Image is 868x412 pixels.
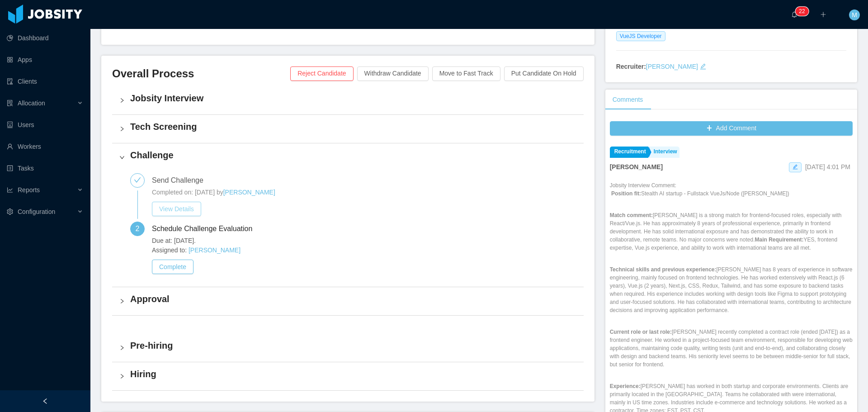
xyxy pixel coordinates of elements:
[152,260,193,274] button: Complete
[119,126,125,132] i: icon: right
[7,159,83,177] a: icon: profileTasks
[610,212,653,218] strong: Match comment:
[152,246,576,255] span: Assigned to:
[700,63,706,70] i: icon: edit
[112,86,584,114] div: icon: rightJobsity Interview
[112,362,584,390] div: icon: rightHiring
[112,287,584,315] div: icon: rightApproval
[152,202,201,216] button: View Details
[791,11,797,18] i: icon: bell
[504,66,584,81] button: Put Candidate On Hold
[152,236,576,246] span: Due at: [DATE].
[610,189,853,198] p: Stealth AI startup - Fullstack VueJs/Node ([PERSON_NAME])
[795,7,808,16] sup: 22
[357,66,429,81] button: Withdraw Candidate
[610,265,853,314] p: [PERSON_NAME] has 8 years of experience in software engineering, mainly focused on frontend techn...
[130,120,576,133] h4: Tech Screening
[7,116,83,134] a: icon: robotUsers
[610,329,672,335] strong: Current role or last role:
[7,208,13,215] i: icon: setting
[852,9,857,20] span: M
[152,222,259,236] div: Schedule Challenge Evaluation
[18,99,45,107] span: Allocation
[152,173,211,188] div: Send Challenge
[223,189,275,196] a: [PERSON_NAME]
[7,187,13,193] i: icon: line-chart
[119,98,125,103] i: icon: right
[610,383,641,389] strong: Experience:
[802,7,805,16] p: 2
[18,208,55,215] span: Configuration
[130,293,576,305] h4: Approval
[7,100,13,106] i: icon: solution
[616,63,646,70] strong: Recruiter:
[152,205,201,213] a: View Details
[112,66,290,81] h3: Overall Process
[152,189,223,196] span: Completed on: [DATE] by
[112,334,584,362] div: icon: rightPre-hiring
[610,266,717,273] strong: Technical skills and previous experience:
[610,147,648,158] a: Recruitment
[611,190,641,197] strong: Position fit:
[646,63,698,70] a: [PERSON_NAME]
[119,345,125,350] i: icon: right
[119,374,125,379] i: icon: right
[7,29,83,47] a: icon: pie-chartDashboard
[799,7,802,16] p: 2
[134,176,141,184] i: icon: check
[290,66,353,81] button: Reject Candidate
[130,368,576,380] h4: Hiring
[130,149,576,161] h4: Challenge
[112,143,584,171] div: icon: rightChallenge
[432,66,500,81] button: Move to Fast Track
[610,163,663,170] strong: [PERSON_NAME]
[649,147,679,158] a: Interview
[112,115,584,143] div: icon: rightTech Screening
[755,237,803,243] strong: Main Requirement:
[152,263,193,270] a: Complete
[130,92,576,104] h4: Jobsity Interview
[605,90,651,110] div: Comments
[7,51,83,69] a: icon: appstoreApps
[610,121,853,136] button: icon: plusAdd Comment
[136,225,140,232] span: 2
[805,163,850,170] span: [DATE] 4:01 PM
[18,186,40,194] span: Reports
[119,298,125,304] i: icon: right
[610,328,853,369] p: [PERSON_NAME] recently completed a contract role (ended [DATE]) as a frontend engineer. He worked...
[820,11,826,18] i: icon: plus
[7,137,83,156] a: icon: userWorkers
[7,72,83,90] a: icon: auditClients
[616,31,665,41] span: VueJS Developer
[189,246,241,254] a: [PERSON_NAME]
[793,164,798,170] i: icon: edit
[610,211,853,252] p: [PERSON_NAME] is a strong match for frontend-focused roles, especially with React/Vue.js. He has ...
[130,339,576,352] h4: Pre-hiring
[119,155,125,160] i: icon: right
